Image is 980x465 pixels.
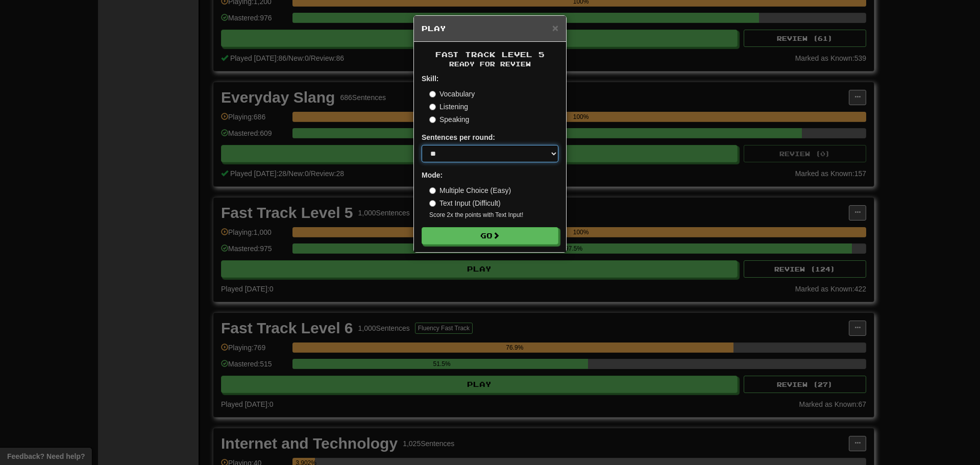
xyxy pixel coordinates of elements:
[429,91,436,97] input: Vocabulary
[429,116,436,123] input: Speaking
[429,102,468,112] label: Listening
[435,50,545,59] span: Fast Track Level 5
[429,185,511,195] label: Multiple Choice (Easy)
[422,23,558,34] h5: Play
[429,104,436,110] input: Listening
[429,211,558,219] small: Score 2x the points with Text Input !
[422,132,495,142] label: Sentences per round:
[552,22,558,33] button: Close
[429,114,469,125] label: Speaking
[422,60,558,68] small: Ready for Review
[552,22,558,34] span: ×
[422,171,443,179] strong: Mode:
[422,75,438,83] strong: Skill:
[429,198,501,208] label: Text Input (Difficult)
[429,89,475,99] label: Vocabulary
[429,200,436,207] input: Text Input (Difficult)
[422,227,558,244] button: Go
[429,187,436,194] input: Multiple Choice (Easy)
